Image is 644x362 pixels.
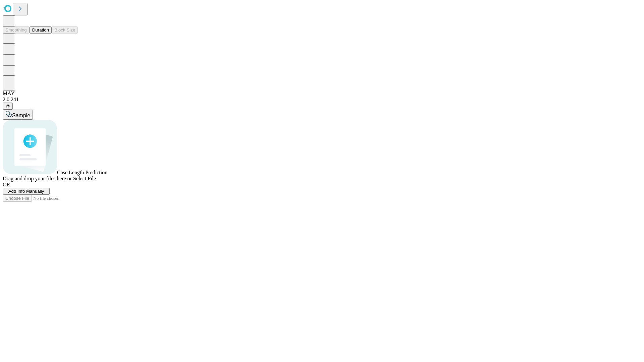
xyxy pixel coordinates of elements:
[3,110,33,120] button: Sample
[3,26,30,34] button: Smoothing
[3,188,50,195] button: Add Info Manually
[57,170,107,175] span: Case Length Prediction
[3,97,641,103] div: 2.0.241
[73,176,96,181] span: Select File
[30,26,52,34] button: Duration
[5,104,10,109] span: @
[3,182,10,187] span: OR
[3,176,72,181] span: Drag and drop your files here or
[3,90,641,97] div: MAY
[52,26,78,34] button: Block Size
[3,103,13,110] button: @
[12,113,30,118] span: Sample
[8,189,44,194] span: Add Info Manually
